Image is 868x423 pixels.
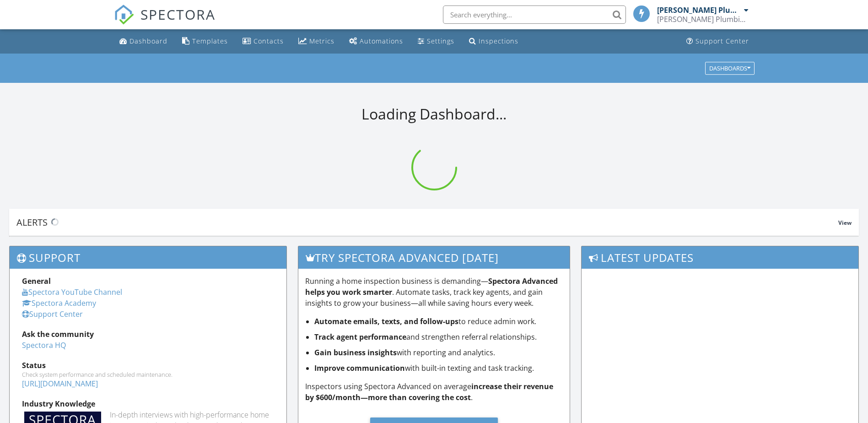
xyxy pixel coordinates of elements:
div: [PERSON_NAME] Plumbing [657,5,742,15]
a: Templates [178,33,232,50]
div: Automations [360,37,403,45]
div: Inspections [479,37,518,45]
a: Support Center [22,309,83,319]
a: Dashboard [116,33,171,50]
div: Dashboards [709,65,750,71]
strong: Spectora Advanced helps you work smarter [305,276,558,297]
li: with built-in texting and task tracking. [314,363,563,374]
span: SPECTORA [140,5,216,24]
strong: Gain business insights [314,347,397,358]
div: Industry Knowledge [22,398,274,409]
div: Alerts [16,216,838,228]
a: Contacts [239,33,287,50]
div: Status [22,360,274,371]
strong: Automate emails, texts, and follow-ups [314,316,458,326]
img: The Best Home Inspection Software - Spectora [114,5,134,25]
strong: General [22,276,51,286]
a: Settings [414,33,458,50]
input: Search everything... [443,5,626,24]
a: Automations (Basic) [345,33,407,50]
a: [URL][DOMAIN_NAME] [22,379,98,389]
div: Settings [427,37,454,45]
a: Spectora Academy [22,298,96,308]
div: Templates [192,37,228,45]
span: View [838,219,852,227]
li: with reporting and analytics. [314,347,563,358]
a: Support Center [683,33,753,50]
strong: Improve communication [314,363,405,373]
strong: Track agent performance [314,332,406,342]
a: SPECTORA [114,12,216,32]
div: Ask the community [22,329,274,340]
li: to reduce admin work. [314,316,563,327]
a: Spectora HQ [22,340,66,350]
li: and strengthen referral relationships. [314,331,563,342]
h3: Try spectora advanced [DATE] [298,246,570,269]
div: Dashboard [129,37,167,45]
h3: Support [10,246,286,269]
h3: Latest Updates [582,246,858,269]
div: Contacts [253,37,284,45]
p: Running a home inspection business is demanding— . Automate tasks, track key agents, and gain ins... [305,276,563,309]
a: Inspections [465,33,522,50]
button: Dashboards [705,62,755,75]
a: Metrics [295,33,338,50]
div: Check system performance and scheduled maintenance. [22,371,274,378]
div: Behrle Plumbing, LLC. [657,15,749,24]
p: Inspectors using Spectora Advanced on average . [305,381,563,403]
strong: increase their revenue by $600/month—more than covering the cost [305,381,553,402]
a: Spectora YouTube Channel [22,287,122,297]
div: Support Center [695,37,749,45]
div: Metrics [309,37,334,45]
